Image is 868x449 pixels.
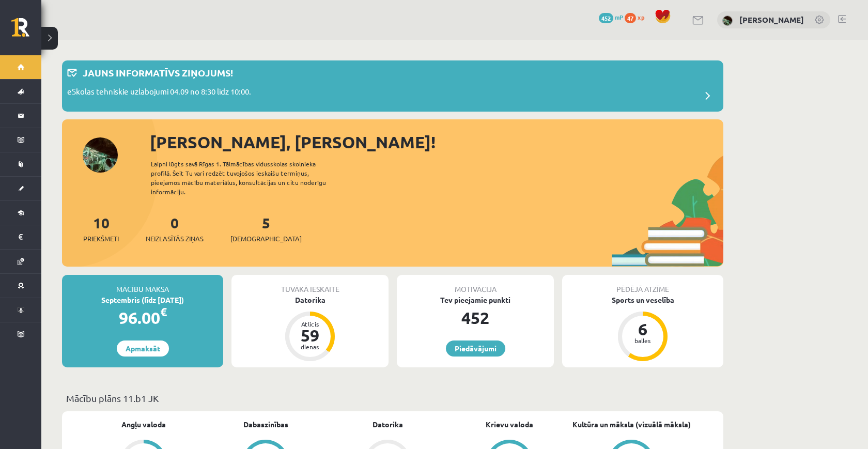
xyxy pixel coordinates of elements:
a: Sports un veselība 6 balles [562,295,723,363]
div: 6 [627,321,658,337]
a: Kultūra un māksla (vizuālā māksla) [572,419,691,430]
a: Rīgas 1. Tālmācības vidusskola [11,18,41,44]
div: [PERSON_NAME], [PERSON_NAME]! [150,130,723,154]
div: Datorika [231,295,389,305]
div: dienas [295,344,326,350]
span: 47 [625,13,636,23]
div: 96.00 [62,305,223,330]
span: mP [615,13,623,21]
a: Piedāvājumi [446,340,505,357]
div: Mācību maksa [62,275,223,295]
img: Marta Cekula [722,16,733,26]
div: Tev pieejamie punkti [397,295,554,305]
a: 5[DEMOGRAPHIC_DATA] [230,213,302,244]
span: Priekšmeti [83,234,119,244]
span: xp [638,13,644,21]
div: 59 [295,327,326,344]
div: Tuvākā ieskaite [231,275,389,295]
p: Jauns informatīvs ziņojums! [83,66,233,80]
a: 10Priekšmeti [83,213,119,244]
span: [DEMOGRAPHIC_DATA] [230,234,302,244]
div: Pēdējā atzīme [562,275,723,295]
a: Krievu valoda [486,419,533,430]
a: Jauns informatīvs ziņojums! eSkolas tehniskie uzlabojumi 04.09 no 8:30 līdz 10:00. [67,66,718,106]
div: Atlicis [295,321,326,327]
p: eSkolas tehniskie uzlabojumi 04.09 no 8:30 līdz 10:00. [67,86,251,100]
div: Sports un veselība [562,295,723,305]
span: 452 [599,13,613,23]
a: 452 mP [599,13,623,21]
span: € [160,304,167,319]
a: Dabaszinības [243,419,288,430]
div: Laipni lūgts savā Rīgas 1. Tālmācības vidusskolas skolnieka profilā. Šeit Tu vari redzēt tuvojošo... [151,159,344,196]
div: Motivācija [397,275,554,295]
div: balles [627,337,658,344]
a: [PERSON_NAME] [739,14,804,25]
a: Angļu valoda [121,419,166,430]
a: Datorika [373,419,403,430]
a: Apmaksāt [117,340,169,357]
a: Datorika Atlicis 59 dienas [231,295,389,363]
span: Neizlasītās ziņas [146,234,204,244]
div: 452 [397,305,554,330]
a: 0Neizlasītās ziņas [146,213,204,244]
div: Septembris (līdz [DATE]) [62,295,223,305]
a: 47 xp [625,13,649,21]
p: Mācību plāns 11.b1 JK [66,391,719,405]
